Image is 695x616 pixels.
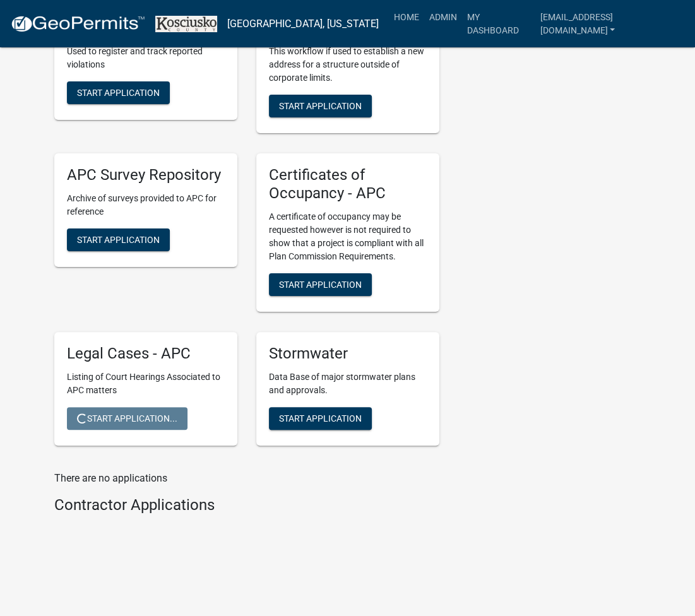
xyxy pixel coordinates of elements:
span: Start Application [279,101,362,111]
span: Start Application [279,413,362,423]
button: Start Application [269,273,372,296]
a: Admin [424,5,462,29]
p: Archive of surveys provided to APC for reference [67,192,225,218]
h5: Stormwater [269,345,427,363]
span: Start Application [279,279,362,289]
p: There are no applications [54,471,439,486]
span: Start Application [77,88,160,98]
img: Kosciusko County, Indiana [155,16,217,32]
button: Start Application [67,228,170,251]
h4: Contractor Applications [54,496,439,514]
p: A certificate of occupancy may be requested however is not required to show that a project is com... [269,210,427,263]
wm-workflow-list-section: Contractor Applications [54,496,439,519]
a: [GEOGRAPHIC_DATA], [US_STATE] [227,13,379,35]
button: Start Application... [67,407,187,430]
button: Start Application [269,407,372,430]
h5: Certificates of Occupancy - APC [269,166,427,203]
span: Start Application... [77,413,177,423]
h5: APC Survey Repository [67,166,225,184]
p: Listing of Court Hearings Associated to APC matters [67,370,225,397]
button: Start Application [269,95,372,117]
a: Home [389,5,424,29]
h5: Legal Cases - APC [67,345,225,363]
p: Data Base of major stormwater plans and approvals. [269,370,427,397]
button: Start Application [67,81,170,104]
p: This workflow if used to establish a new address for a structure outside of corporate limits. [269,45,427,85]
p: Used to register and track reported violations [67,45,225,71]
a: My Dashboard [462,5,535,42]
a: [EMAIL_ADDRESS][DOMAIN_NAME] [535,5,685,42]
span: Start Application [77,234,160,244]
